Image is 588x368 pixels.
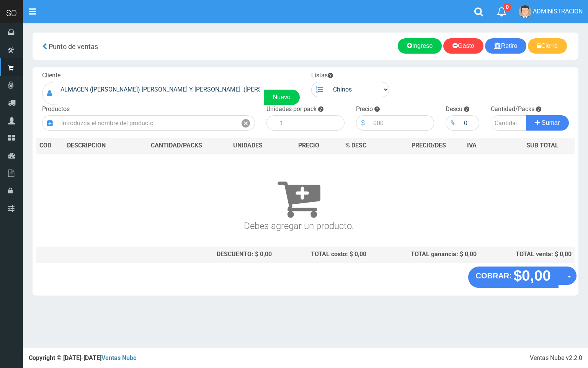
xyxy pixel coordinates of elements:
div: $ [356,115,369,131]
div: DESCUENTO: $ 0,00 [136,250,272,259]
input: 000 [460,115,479,131]
input: Introduzca el nombre del producto [57,115,237,131]
strong: $0,00 [513,267,551,284]
a: Ventas Nube [101,354,137,361]
a: Ingreso [398,38,442,54]
input: 000 [369,115,434,131]
span: PRECIO [298,141,319,150]
span: Punto de ventas [49,43,98,51]
span: 0 [504,3,511,11]
div: TOTAL ganancia: $ 0,00 [372,250,477,259]
span: CRIPCION [78,142,106,149]
div: TOTAL costo: $ 0,00 [278,250,366,259]
label: Cantidad/Packs [491,105,534,114]
h3: Debes agregar un producto. [39,165,559,231]
strong: Copyright © [DATE]-[DATE] [29,354,137,361]
input: 1 [276,115,345,131]
a: Gasto [443,38,483,54]
label: Unidades por pack [266,105,317,114]
button: COBRAR: $0,00 [468,267,559,288]
span: % DESC [345,142,366,149]
a: Cierre [528,38,567,54]
input: Cantidad [491,115,527,131]
label: Cliente [42,71,60,80]
button: Sumar [526,115,569,131]
span: ADMINISTRACION [533,8,583,15]
span: Sumar [542,119,560,126]
label: Productos [42,105,70,114]
span: PRECIO/DES [412,142,446,149]
div: TOTAL venta: $ 0,00 [483,250,572,259]
th: CANTIDAD/PACKS [132,138,220,154]
span: IVA [467,142,477,149]
label: Listas [311,71,333,80]
a: Nuevo [264,90,300,105]
span: SUB TOTAL [526,141,559,150]
th: UNIDADES [220,138,275,154]
div: % [446,115,460,131]
th: DES [64,138,132,154]
th: COD [36,138,64,154]
img: User Image [519,5,531,18]
a: Retiro [485,38,527,54]
label: Descu [446,105,462,114]
div: Ventas Nube v2.2.0 [530,354,582,363]
label: Precio [356,105,373,114]
strong: COBRAR: [476,272,512,280]
input: Consumidor Final [57,82,264,97]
